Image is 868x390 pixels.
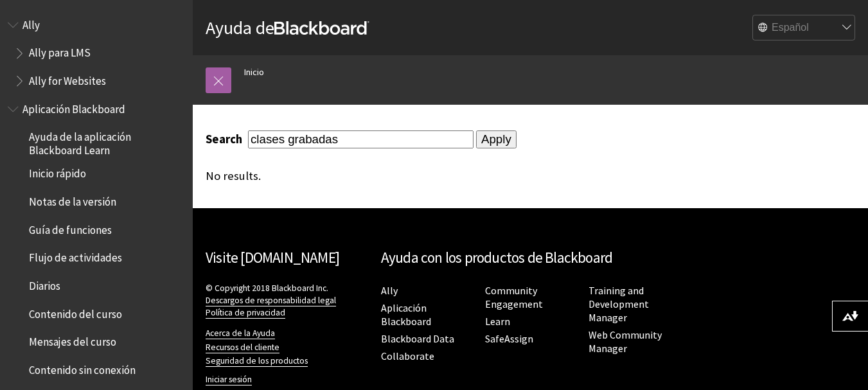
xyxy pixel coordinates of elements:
span: Inicio rápido [29,163,86,181]
a: Acerca de la Ayuda [206,328,275,339]
span: Guía de funciones [29,219,112,236]
a: Inicio [244,64,264,80]
a: SafeAssign [485,332,533,346]
span: Contenido sin conexión [29,359,136,377]
span: Mensajes del curso [29,332,116,349]
span: Ally para LMS [29,42,91,60]
a: Visite [DOMAIN_NAME] [206,248,339,267]
span: Ayuda de la aplicación Blackboard Learn [29,127,184,157]
a: Política de privacidad [206,307,285,319]
span: Contenido del curso [29,303,122,321]
a: Blackboard Data [381,332,454,346]
strong: Blackboard [274,21,369,35]
span: Diarios [29,275,60,292]
nav: Book outline for Anthology Ally Help [8,14,185,92]
a: Ayuda deBlackboard [206,16,369,39]
a: Recursos del cliente [206,342,279,353]
span: Ally [22,14,40,31]
label: Search [206,132,245,146]
select: Site Language Selector [753,15,856,41]
span: Notas de la versión [29,191,116,208]
a: Learn [485,315,510,328]
span: Ally for Websites [29,70,106,87]
a: Training and Development Manager [589,284,649,324]
a: Descargos de responsabilidad legal [206,295,336,306]
span: Flujo de actividades [29,247,122,265]
input: Apply [476,130,517,148]
p: © Copyright 2018 Blackboard Inc. [206,282,368,319]
a: Iniciar sesión [206,374,252,386]
a: Seguridad de los productos [206,355,308,367]
a: Collaborate [381,350,434,363]
a: Aplicación Blackboard [381,301,431,328]
a: Web Community Manager [589,328,662,355]
a: Community Engagement [485,284,543,311]
a: Ally [381,284,398,297]
span: Aplicación Blackboard [22,98,125,116]
h2: Ayuda con los productos de Blackboard [381,247,680,269]
div: No results. [206,169,665,183]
